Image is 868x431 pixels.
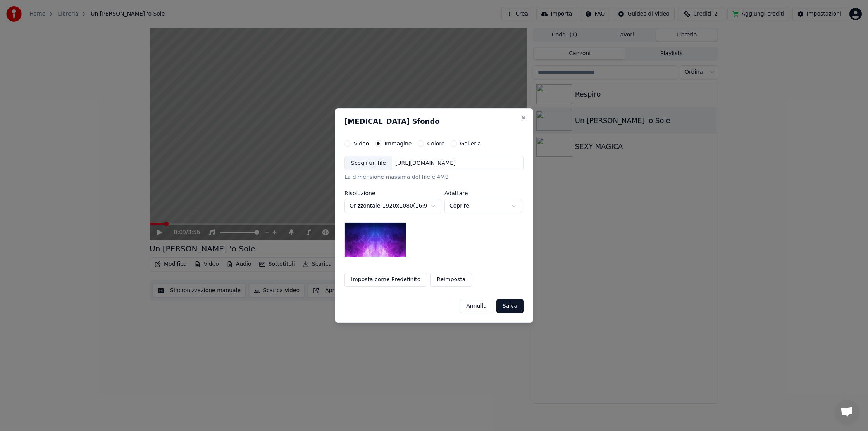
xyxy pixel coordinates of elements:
div: Scegli un file [345,156,392,170]
label: Colore [427,141,444,146]
label: Video [354,141,369,146]
button: Reimposta [430,273,472,287]
label: Immagine [384,141,412,146]
button: Salva [496,299,524,313]
div: [URL][DOMAIN_NAME] [392,159,459,167]
label: Galleria [460,141,481,146]
label: Adattare [444,190,522,196]
button: Imposta come Predefinito [344,273,427,287]
label: Risoluzione [344,190,441,196]
button: Annulla [460,299,493,313]
h2: [MEDICAL_DATA] Sfondo [344,118,524,125]
div: La dimensione massima del file è 4MB [344,174,524,182]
